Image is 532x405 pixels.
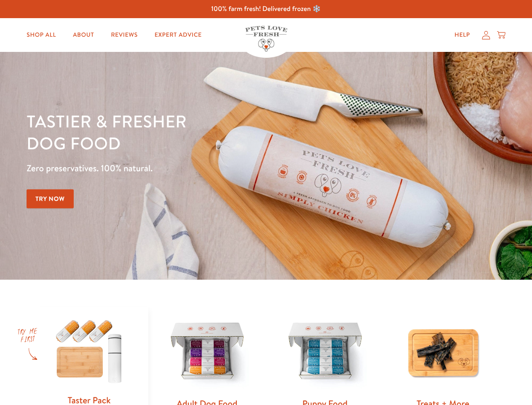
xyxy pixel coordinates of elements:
img: Pets Love Fresh [245,26,287,51]
a: Try Now [27,189,74,208]
p: Zero preservatives. 100% natural. [27,161,346,176]
a: Expert Advice [148,27,209,43]
h1: Tastier & fresher dog food [27,110,346,154]
a: Shop All [20,27,63,43]
a: About [66,27,101,43]
a: Reviews [104,27,144,43]
a: Help [448,27,477,43]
